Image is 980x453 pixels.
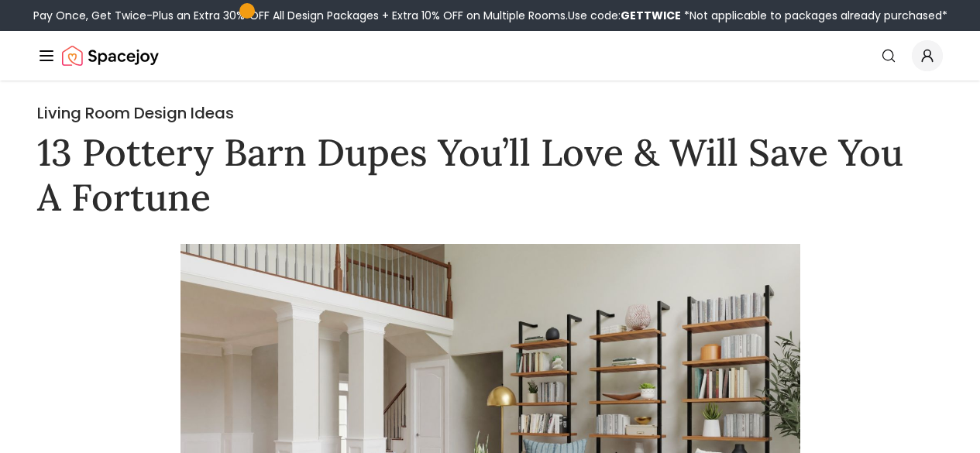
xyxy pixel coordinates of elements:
[37,102,943,124] h2: Living Room Design Ideas
[62,40,159,71] img: Spacejoy Logo
[37,130,943,219] h1: 13 Pottery Barn Dupes You’ll Love & Will Save You A Fortune
[681,8,947,23] span: *Not applicable to packages already purchased*
[621,8,681,23] b: GETTWICE
[33,8,947,23] div: Pay Once, Get Twice-Plus an Extra 30% OFF All Design Packages + Extra 10% OFF on Multiple Rooms.
[568,8,681,23] span: Use code:
[37,31,943,81] nav: Global
[62,40,159,71] a: Spacejoy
